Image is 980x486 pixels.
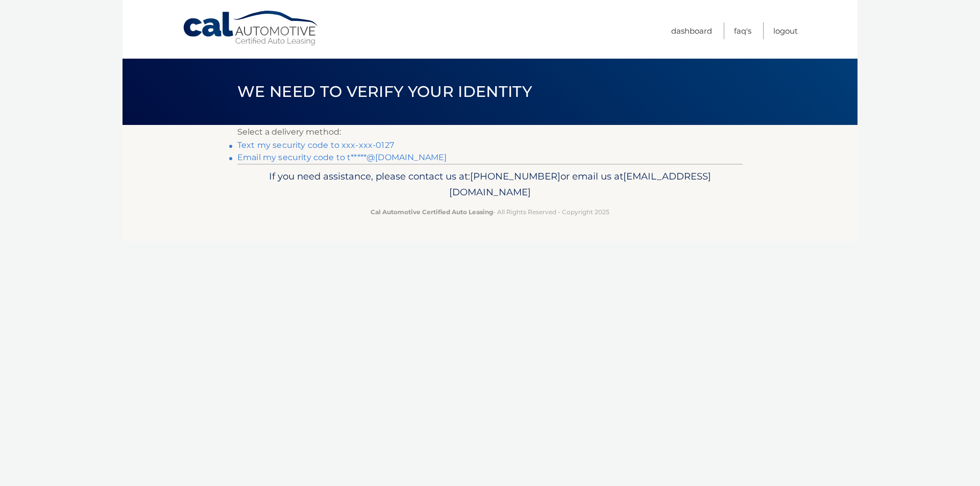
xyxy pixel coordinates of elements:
[237,82,532,101] span: We need to verify your identity
[237,140,394,150] a: Text my security code to xxx-xxx-0127
[237,152,447,162] a: Email my security code to t*****@[DOMAIN_NAME]
[773,22,798,39] a: Logout
[182,10,320,46] a: Cal Automotive
[244,168,736,201] p: If you need assistance, please contact us at: or email us at
[470,170,560,182] span: [PHONE_NUMBER]
[371,208,493,216] strong: Cal Automotive Certified Auto Leasing
[237,125,743,139] p: Select a delivery method:
[734,22,751,39] a: FAQ's
[244,207,736,217] p: - All Rights Reserved - Copyright 2025
[671,22,712,39] a: Dashboard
